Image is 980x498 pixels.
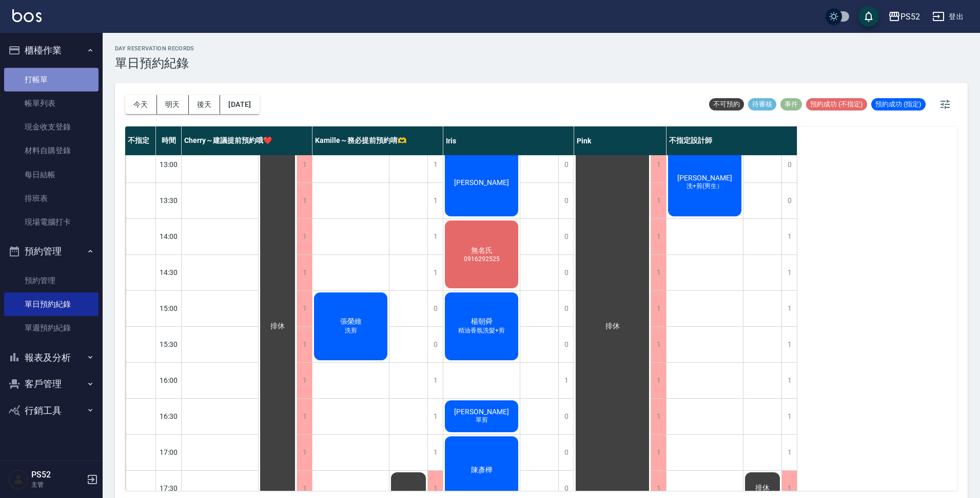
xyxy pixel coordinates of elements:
span: 預約成功 (不指定) [806,100,867,109]
span: 洗+剪(男生） [684,182,725,191]
a: 每日結帳 [4,163,99,187]
div: 0 [558,327,574,362]
button: [DATE] [220,95,259,114]
a: 現金收支登錄 [4,115,99,139]
div: 0 [781,183,797,218]
a: 單日預約紀錄 [4,292,99,316]
button: 預約管理 [4,238,99,265]
div: 15:00 [156,290,182,326]
span: 洗剪 [343,326,359,335]
div: 0 [558,147,574,182]
a: 打帳單 [4,68,99,91]
div: 1 [297,183,312,218]
span: 楊朝舜 [469,317,495,326]
span: 預約成功 (指定) [871,100,926,109]
div: 1 [297,399,312,434]
div: Pink [574,126,667,155]
div: 1 [781,399,797,434]
div: 1 [651,327,666,362]
span: 排休 [268,322,287,331]
div: PS52 [900,10,920,23]
span: 精油香氛洗髮+剪 [456,326,507,335]
div: 0 [558,255,574,290]
span: 排休 [603,322,622,331]
button: 後天 [189,95,221,114]
span: 陳彥樺 [469,466,495,475]
h2: day Reservation records [115,45,194,52]
img: Logo [12,9,42,22]
div: 1 [427,399,443,434]
button: save [858,6,879,27]
button: 行銷工具 [4,397,99,424]
p: 主管 [31,480,84,489]
div: 1 [297,435,312,470]
img: Person [8,469,29,490]
div: 1 [427,255,443,290]
div: 16:00 [156,362,182,398]
span: [PERSON_NAME] [675,174,734,182]
div: 16:30 [156,398,182,434]
div: 0 [558,183,574,218]
div: 0 [558,291,574,326]
div: 1 [651,363,666,398]
div: 1 [297,291,312,326]
span: 0916292525 [462,255,502,263]
div: 0 [558,219,574,254]
span: 待審核 [748,100,776,109]
button: 今天 [125,95,157,114]
span: [PERSON_NAME] [452,178,511,187]
span: 單剪 [474,416,490,425]
div: Kamille～務必提前預約唷🫶 [312,126,443,155]
span: 排休 [753,484,772,493]
div: Cherry～建議提前預約哦❤️ [182,126,312,155]
div: 1 [297,219,312,254]
div: 1 [651,435,666,470]
span: 不可預約 [709,100,744,109]
div: 不指定 [125,126,156,155]
div: 1 [651,219,666,254]
div: 1 [781,219,797,254]
button: 登出 [928,7,968,26]
div: 0 [427,291,443,326]
div: 0 [558,399,574,434]
a: 材料自購登錄 [4,139,99,162]
div: 14:30 [156,254,182,290]
h3: 單日預約紀錄 [115,56,194,70]
div: 1 [558,363,574,398]
div: 1 [297,363,312,398]
div: 14:00 [156,218,182,254]
div: 0 [427,327,443,362]
span: 無名氏 [469,246,495,255]
button: 櫃檯作業 [4,37,99,64]
div: 1 [651,255,666,290]
div: 15:30 [156,326,182,362]
div: 1 [651,147,666,182]
div: 1 [781,255,797,290]
span: 事件 [780,100,802,109]
button: 客戶管理 [4,371,99,397]
a: 現場電腦打卡 [4,210,99,234]
div: 1 [427,219,443,254]
div: 1 [781,435,797,470]
div: 1 [297,327,312,362]
span: 張榮維 [338,317,364,326]
div: 1 [297,147,312,182]
div: 1 [781,363,797,398]
div: Iris [443,126,574,155]
div: 1 [651,183,666,218]
button: PS52 [884,6,924,27]
a: 預約管理 [4,269,99,292]
div: 1 [297,255,312,290]
span: [PERSON_NAME] [452,408,511,416]
div: 1 [427,147,443,182]
div: 1 [427,435,443,470]
div: 1 [651,291,666,326]
div: 13:30 [156,182,182,218]
div: 17:00 [156,434,182,470]
a: 單週預約紀錄 [4,316,99,340]
div: 1 [651,399,666,434]
button: 報表及分析 [4,344,99,371]
a: 帳單列表 [4,91,99,115]
div: 1 [427,183,443,218]
div: 0 [781,147,797,182]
